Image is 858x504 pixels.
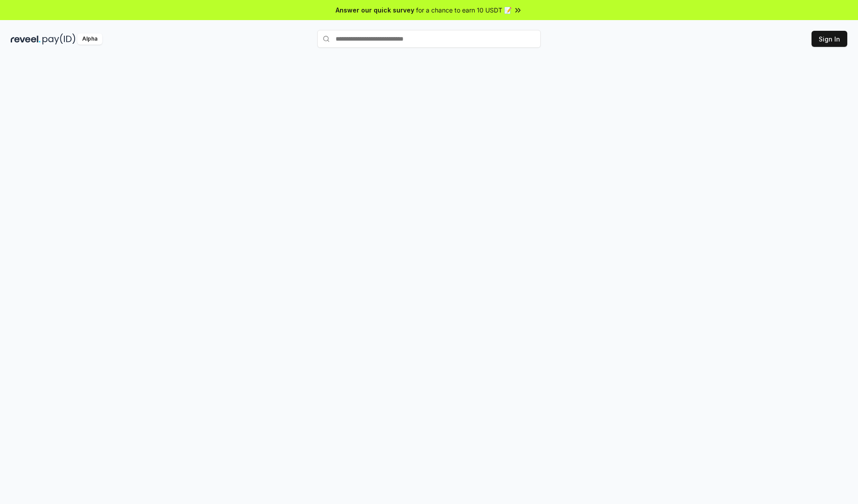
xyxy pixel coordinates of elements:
button: Sign In [812,31,847,47]
img: pay_id [42,33,76,45]
span: Answer our quick survey [336,5,414,15]
img: reveel_dark [11,33,41,45]
span: for a chance to earn 10 USDT 📝 [416,5,512,15]
div: Alpha [77,33,102,45]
